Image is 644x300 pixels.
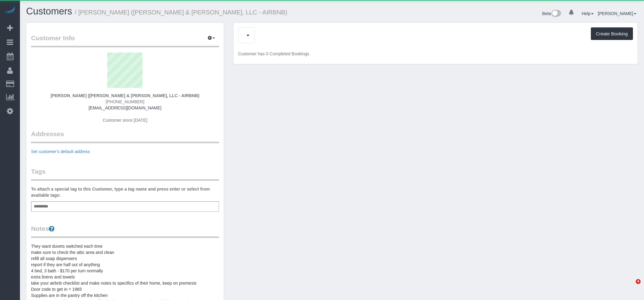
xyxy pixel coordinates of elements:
[623,279,638,294] iframe: Intercom live chat
[103,118,147,123] span: Customer since [DATE]
[636,279,641,284] span: 4
[598,11,636,16] a: [PERSON_NAME]
[31,149,90,154] a: Set customer's default address
[106,99,144,104] span: [PHONE_NUMBER]
[75,9,288,16] small: / [PERSON_NAME] ([PERSON_NAME] & [PERSON_NAME], LLC - AIRBNB)
[582,11,594,16] a: Help
[542,11,561,16] a: Beta
[26,6,72,17] a: Customers
[238,51,633,57] p: Customer has 0 Completed Bookings
[591,27,633,40] button: Create Booking
[31,186,219,198] label: To attach a special tag to this Customer, type a tag name and press enter or select from availabl...
[551,10,561,18] img: New interface
[88,105,161,110] a: [EMAIL_ADDRESS][DOMAIN_NAME]
[31,34,219,47] legend: Customer Info
[50,93,199,98] strong: [PERSON_NAME] ([PERSON_NAME] & [PERSON_NAME], LLC - AIRBNB)
[31,224,219,238] legend: Notes
[31,167,219,181] legend: Tags
[4,6,16,15] img: Automaid Logo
